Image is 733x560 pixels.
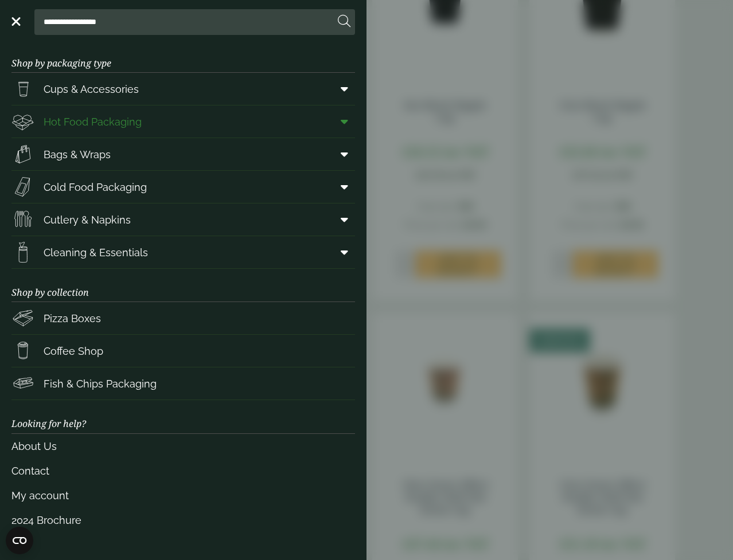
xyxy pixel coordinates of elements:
[11,110,34,133] img: Deli_box.svg
[11,459,355,483] a: Contact
[11,138,355,170] a: Bags & Wraps
[44,179,147,195] span: Cold Food Packaging
[11,73,355,105] a: Cups & Accessories
[11,208,34,231] img: Cutlery.svg
[44,114,142,130] span: Hot Food Packaging
[11,175,34,198] img: Sandwich_box.svg
[11,77,34,100] img: PintNhalf_cup.svg
[11,372,34,395] img: FishNchip_box.svg
[11,339,34,362] img: HotDrink_paperCup.svg
[44,311,101,326] span: Pizza Boxes
[44,343,103,359] span: Coffee Shop
[44,147,111,162] span: Bags & Wraps
[11,171,355,203] a: Cold Food Packaging
[11,483,355,508] a: My account
[11,508,355,532] a: 2024 Brochure
[44,376,157,391] span: Fish & Chips Packaging
[6,527,33,554] button: Open CMP widget
[11,105,355,138] a: Hot Food Packaging
[11,40,355,73] h3: Shop by packaging type
[11,400,355,433] h3: Looking for help?
[11,302,355,334] a: Pizza Boxes
[44,81,139,97] span: Cups & Accessories
[11,335,355,367] a: Coffee Shop
[11,143,34,166] img: Paper_carriers.svg
[11,434,355,459] a: About Us
[11,203,355,236] a: Cutlery & Napkins
[44,245,148,260] span: Cleaning & Essentials
[11,307,34,330] img: Pizza_boxes.svg
[11,241,34,264] img: open-wipe.svg
[11,236,355,268] a: Cleaning & Essentials
[11,269,355,302] h3: Shop by collection
[11,367,355,400] a: Fish & Chips Packaging
[44,212,131,228] span: Cutlery & Napkins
